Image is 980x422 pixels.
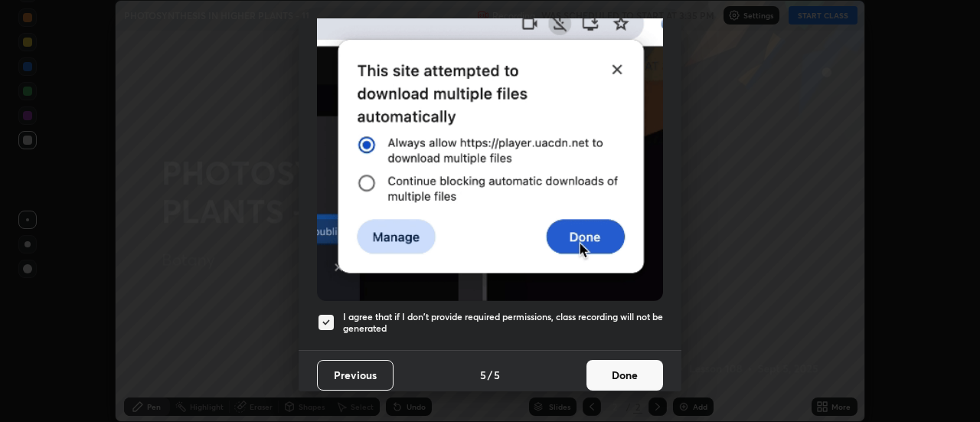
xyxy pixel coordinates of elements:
h4: 5 [480,367,486,383]
h5: I agree that if I don't provide required permissions, class recording will not be generated [343,311,663,335]
button: Previous [317,360,394,391]
button: Done [586,360,663,391]
h4: / [488,367,492,383]
h4: 5 [494,367,500,383]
